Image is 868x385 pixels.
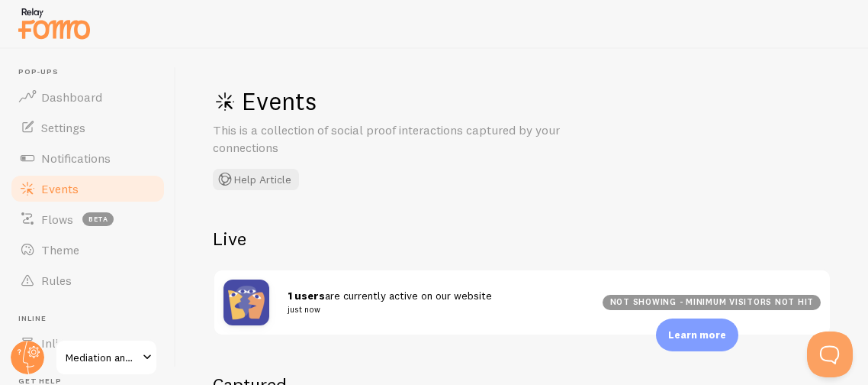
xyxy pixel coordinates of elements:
a: Settings [9,112,166,143]
span: Theme [41,242,79,257]
span: Notifications [41,150,111,166]
span: Events [41,181,79,196]
div: Learn more [656,319,738,351]
img: pageviews.png [223,280,269,325]
a: Inline [9,328,166,358]
button: Help Article [213,169,299,190]
p: Learn more [668,328,726,342]
span: Dashboard [41,89,102,105]
small: just now [288,302,584,316]
span: are currently active on our website [288,289,584,317]
span: Rules [41,273,72,288]
a: Notifications [9,143,166,173]
p: This is a collection of social proof interactions captured by your connections [213,121,579,157]
img: fomo-relay-logo-orange.svg [16,4,92,43]
a: Mediation and Arbitration Offices of [PERSON_NAME], LLC [55,339,158,376]
h1: Events [213,86,670,117]
span: beta [82,212,114,226]
a: Flows beta [9,204,166,235]
span: Inline [41,335,71,351]
a: Rules [9,265,166,296]
span: Inline [18,314,166,324]
strong: 1 users [288,289,325,302]
div: not showing - minimum visitors not hit [603,295,821,310]
a: Dashboard [9,82,166,112]
span: Settings [41,120,85,135]
span: Pop-ups [18,67,166,77]
a: Theme [9,235,166,265]
span: Flows [41,212,73,227]
a: Events [9,173,166,204]
span: Mediation and Arbitration Offices of [PERSON_NAME], LLC [66,348,138,367]
iframe: Help Scout Beacon - Open [807,332,853,377]
h2: Live [213,227,831,251]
